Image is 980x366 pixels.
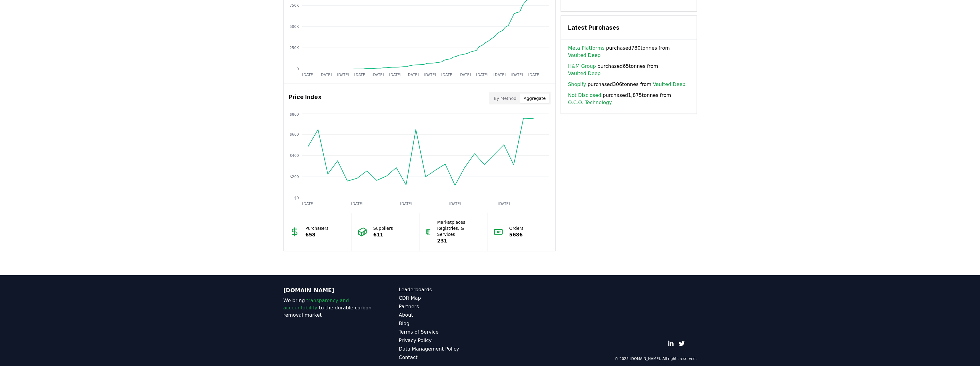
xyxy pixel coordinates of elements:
[568,99,612,106] a: O.C.O. Technology
[289,92,322,104] h3: Price Index
[399,312,490,319] a: About
[449,202,461,206] tspan: [DATE]
[371,73,384,77] tspan: [DATE]
[458,73,471,77] tspan: [DATE]
[399,337,490,344] a: Privacy Policy
[568,70,601,77] a: Vaulted Deep
[289,46,299,50] tspan: 250K
[283,297,375,319] p: We bring to the durable carbon removal market
[289,153,299,158] tspan: $400
[509,225,523,231] p: Orders
[319,73,332,77] tspan: [DATE]
[283,298,349,311] span: transparency and accountability
[406,73,419,77] tspan: [DATE]
[437,219,481,237] p: Marketplaces, Registries, & Services
[399,295,490,302] a: CDR Map
[476,73,488,77] tspan: [DATE]
[289,132,299,137] tspan: $600
[399,303,490,310] a: Partners
[568,92,689,106] span: purchased 1,875 tonnes from
[296,67,299,71] tspan: 0
[509,231,523,239] p: 5686
[520,94,549,103] button: Aggregate
[283,286,375,295] p: [DOMAIN_NAME]
[424,73,436,77] tspan: [DATE]
[302,73,314,77] tspan: [DATE]
[568,45,689,59] span: purchased 780 tonnes from
[400,202,412,206] tspan: [DATE]
[354,73,367,77] tspan: [DATE]
[373,225,393,231] p: Suppliers
[568,63,596,70] a: H&M Group
[399,354,490,361] a: Contact
[490,94,520,103] button: By Method
[568,23,689,32] h3: Latest Purchases
[289,25,299,29] tspan: 500K
[568,63,689,77] span: purchased 65 tonnes from
[306,225,329,231] p: Purchasers
[351,202,363,206] tspan: [DATE]
[441,73,454,77] tspan: [DATE]
[493,73,506,77] tspan: [DATE]
[399,320,490,327] a: Blog
[289,112,299,117] tspan: $800
[528,73,540,77] tspan: [DATE]
[568,52,601,59] a: Vaulted Deep
[568,92,601,99] a: Not Disclosed
[389,73,401,77] tspan: [DATE]
[289,175,299,179] tspan: $200
[302,202,314,206] tspan: [DATE]
[668,341,674,347] a: LinkedIn
[653,81,686,88] a: Vaulted Deep
[679,341,685,347] a: Twitter
[337,73,349,77] tspan: [DATE]
[568,45,605,52] a: Meta Platforms
[289,3,299,8] tspan: 750K
[568,81,586,88] a: Shopify
[399,328,490,336] a: Terms of Service
[568,81,685,88] span: purchased 306 tonnes from
[373,231,393,239] p: 611
[294,196,299,200] tspan: $0
[306,231,329,239] p: 658
[399,286,490,293] a: Leaderboards
[437,237,481,245] p: 231
[498,202,510,206] tspan: [DATE]
[511,73,523,77] tspan: [DATE]
[399,345,490,353] a: Data Management Policy
[615,356,697,361] p: © 2025 [DOMAIN_NAME]. All rights reserved.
